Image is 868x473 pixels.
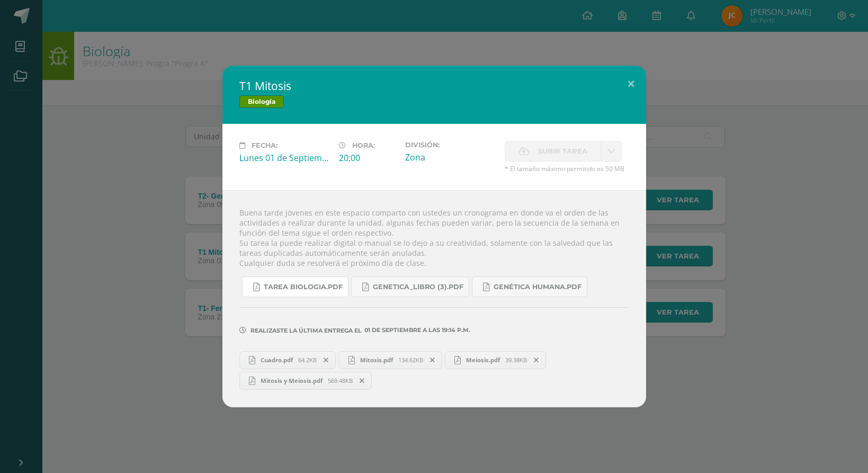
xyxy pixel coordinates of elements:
h2: T1 Mitosis [239,78,629,93]
span: Tarea biologia.pdf [264,283,343,291]
a: Tarea biologia.pdf [242,276,348,297]
span: Remover entrega [353,375,371,387]
a: Genetica_LIBRO (3).pdf [351,276,469,297]
span: Biología [239,95,284,108]
button: Close (Esc) [616,66,646,102]
div: Buena tarde jóvenes en este espacio comparto con ustedes un cronograma en donde va el orden de la... [222,190,646,407]
span: Meiosis.pdf [461,356,505,364]
span: Mitosis.pdf [355,356,398,364]
span: Remover entrega [424,354,442,366]
a: Meiosis.pdf 39.38KB [445,351,547,369]
span: 569.48KB [328,377,353,385]
span: 64.2KB [298,356,317,364]
span: Remover entrega [527,354,545,366]
span: Fecha: [252,141,278,149]
span: Genetica_LIBRO (3).pdf [373,283,463,291]
span: Subir tarea [538,141,587,161]
span: Cuadro.pdf [255,356,298,364]
span: Remover entrega [317,354,335,366]
span: Hora: [352,141,375,149]
label: División: [405,141,496,149]
span: 134.62KB [398,356,423,364]
span: Genética humana.pdf [494,283,581,291]
a: Mitosis.pdf 134.62KB [338,351,442,369]
label: La fecha de entrega ha expirado [505,141,601,162]
a: Mitosis y Meiosis.pdf 569.48KB [239,372,372,390]
a: La fecha de entrega ha expirado [601,141,622,162]
span: * El tamaño máximo permitido es 50 MB [505,164,629,173]
a: Cuadro.pdf 64.2KB [239,351,336,369]
div: Lunes 01 de Septiembre [239,152,330,164]
span: Mitosis y Meiosis.pdf [255,377,328,385]
span: 39.38KB [505,356,527,364]
div: Zona [405,151,496,163]
div: 20:00 [339,152,397,164]
span: Realizaste la última entrega el [250,327,362,334]
span: 01 DE Septiembre A LAS 19:14 p.m. [362,330,470,331]
a: Genética humana.pdf [472,276,587,297]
